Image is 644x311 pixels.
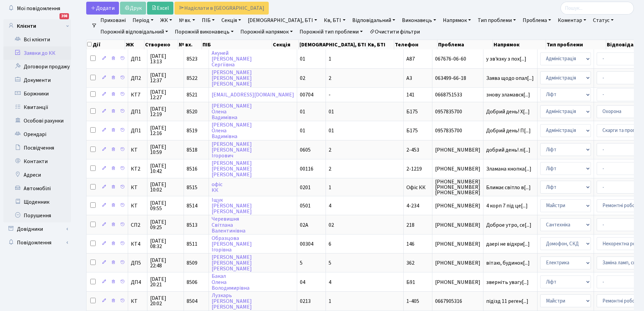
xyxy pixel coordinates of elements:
th: ЖК [125,40,144,49]
span: Зламана кнопка[...] [486,165,531,173]
span: [DATE] 12:16 [150,125,181,136]
span: А3 [406,74,412,82]
span: 02А [300,221,308,229]
a: Боржники [3,87,71,101]
th: Створено [144,40,178,49]
span: 8514 [187,202,197,209]
span: Заява щодо опал[...] [486,74,534,82]
span: [PHONE_NUMBER] [435,222,480,228]
span: 0668751533 [435,92,480,97]
span: [DATE] 12:37 [150,72,181,83]
span: 0213 [300,297,311,305]
span: [DATE] 10:02 [150,182,181,193]
span: 1 [329,184,331,191]
a: Очистити фільтри [367,26,423,38]
input: Пошук... [560,2,634,15]
a: Автомобілі [3,182,71,195]
a: Документи [3,73,71,87]
a: Всі клієнти [3,33,71,46]
a: Коментар [555,15,589,26]
a: Особові рахунки [3,114,71,128]
span: зверніть увагу[...] [486,279,529,286]
span: Б91 [406,279,415,286]
a: Лузкарь[PERSON_NAME][PERSON_NAME] [212,292,252,311]
span: 01 [300,127,305,134]
span: 8518 [187,146,197,154]
span: КТ7 [131,92,144,97]
span: Б175 [406,108,418,115]
a: Проблема [520,15,554,26]
span: Офіс КК [406,184,426,191]
span: [DATE] 22:48 [150,258,181,268]
a: Іщук[PERSON_NAME][PERSON_NAME] [212,196,252,215]
span: підїзд 11 реген[...] [486,297,528,305]
a: Статус [590,15,616,26]
a: Порожній тип проблеми [297,26,365,38]
span: 8521 [187,91,197,98]
th: Тип проблеми [546,40,606,49]
span: 0501 [300,202,311,209]
a: [PERSON_NAME][PERSON_NAME][PERSON_NAME] [212,253,252,272]
a: Квитанції [3,101,71,114]
span: 067676-06-60 [435,56,480,62]
span: ДП1 [131,56,144,62]
span: 0667905316 [435,298,480,304]
span: 01 [329,127,334,134]
span: 146 [406,240,414,248]
th: Дії [87,40,125,49]
a: Щоденник [3,195,71,209]
span: 2 [329,146,331,154]
span: СП2 [131,222,144,228]
span: Мої повідомлення [17,5,60,12]
a: Відповідальний [350,15,398,26]
span: 01 [300,55,305,63]
span: 01 [329,108,334,115]
a: Напрямок [440,15,474,26]
a: [EMAIL_ADDRESS][DOMAIN_NAME] [212,91,294,98]
span: [DATE] 12:19 [150,106,181,117]
span: 2-1219 [406,165,422,173]
span: КТ [131,185,144,190]
span: 8520 [187,108,197,115]
span: 8513 [187,221,197,229]
a: Період [130,15,156,26]
span: 8509 [187,259,197,267]
span: Додати [91,4,115,12]
span: ДП1 [131,109,144,114]
a: Договори продажу [3,60,71,73]
span: 01 [300,108,305,115]
span: А87 [406,55,415,63]
span: 063499-66-18 [435,75,480,81]
span: КТ [131,298,144,304]
span: 0201 [300,184,311,191]
a: Кв, БТІ [321,15,348,26]
span: 00116 [300,165,313,173]
a: [PERSON_NAME]ОленаВадимівна [212,102,252,121]
a: Тип проблеми [475,15,519,26]
a: Порожній виконавець [172,26,236,38]
span: 1 [329,55,331,63]
span: [DATE] 09:25 [150,219,181,230]
span: КТ [131,147,144,153]
span: 4 [329,202,331,209]
span: [PHONE_NUMBER] [435,147,480,153]
a: [PERSON_NAME][PERSON_NAME]Ігорович [212,140,252,159]
span: 141 [406,91,414,98]
a: Порожній відповідальний [98,26,171,38]
span: Добрий день! Х[...] [486,108,530,115]
span: КТ2 [131,166,144,172]
span: вітаю, будинок[...] [486,259,530,267]
span: 2 [329,165,331,173]
span: [PHONE_NUMBER] [435,241,480,247]
div: 398 [59,13,69,19]
span: 8523 [187,55,197,63]
a: Акуней[PERSON_NAME]Сергіївна [212,49,252,68]
span: [DATE] 20:21 [150,276,181,287]
span: Б175 [406,127,418,134]
a: № вх. [176,15,198,26]
a: [PERSON_NAME][PERSON_NAME][PERSON_NAME] [212,69,252,88]
th: Телефон [394,40,437,49]
th: Кв, БТІ [367,40,394,49]
span: знову зламався[...] [486,91,530,98]
span: [PHONE_NUMBER] [435,280,480,285]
